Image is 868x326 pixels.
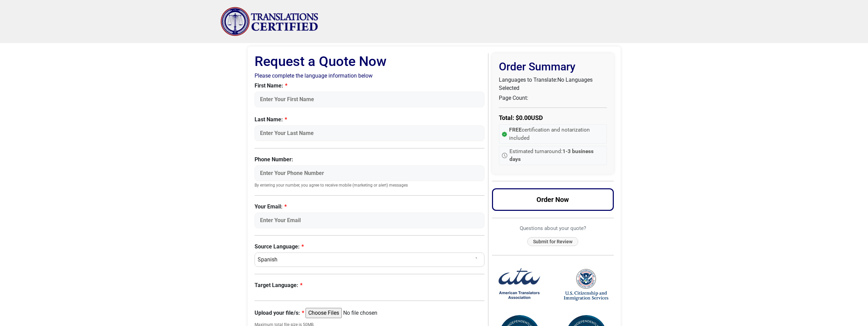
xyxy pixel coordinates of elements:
[519,114,531,121] span: 0.00
[527,237,578,246] button: Submit for Review
[499,113,607,122] p: Total: $ USD
[499,94,607,102] p: Page Count:
[255,92,485,107] input: Enter Your First Name
[497,262,542,307] img: American Translators Association Logo
[509,148,604,164] span: Estimated turnaround:
[492,188,614,211] button: Order Now
[509,126,604,142] span: certification and notarization included
[255,243,485,251] label: Source Language:
[255,183,485,188] small: By entering your number, you agree to receive mobile (marketing or alert) messages
[499,60,607,73] h2: Order Summary
[255,82,485,90] label: First Name:
[255,125,485,141] input: Enter Your Last Name
[255,281,485,289] label: Target Language:
[499,76,607,92] p: Languages to Translate:
[220,7,319,36] img: Translations Certified
[255,53,485,70] h1: Request a Quote Now
[564,268,608,301] img: United States Citizenship and Immigration Services Logo
[509,127,522,133] strong: FREE
[492,53,614,174] div: Order Summary
[492,225,614,231] h6: Questions about your quote?
[255,203,485,211] label: Your Email:
[255,116,485,124] label: Last Name:
[255,155,485,164] label: Phone Number:
[255,165,485,181] input: Enter Your Phone Number
[255,72,485,79] h2: Please complete the language information below
[255,213,485,228] input: Enter Your Email
[255,309,304,317] label: Upload your file/s:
